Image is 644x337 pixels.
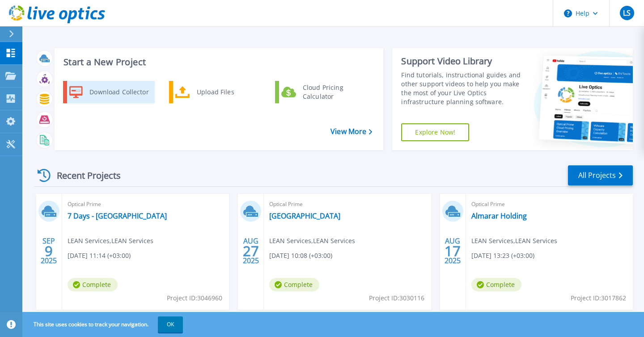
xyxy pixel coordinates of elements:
div: Recent Projects [34,164,133,186]
a: Explore Now! [401,123,469,141]
a: View More [330,127,372,136]
span: Project ID: 3030116 [369,293,424,303]
span: This site uses cookies to track your navigation. [25,316,183,333]
span: [DATE] 10:08 (+03:00) [269,251,332,261]
a: Almarar Holding [471,211,527,220]
span: Project ID: 3046960 [167,293,222,303]
span: Optical Prime [269,199,425,209]
span: 27 [243,247,259,255]
div: Find tutorials, instructional guides and other support videos to help you make the most of your L... [401,71,521,106]
span: Optical Prime [68,199,224,209]
div: SEP 2025 [40,235,57,267]
span: [DATE] 13:23 (+03:00) [471,251,534,261]
div: AUG 2025 [444,235,461,267]
div: Support Video Library [401,55,521,67]
span: 17 [445,247,461,255]
h3: Start a New Project [64,57,372,67]
a: [GEOGRAPHIC_DATA] [269,211,340,220]
span: Complete [269,278,319,291]
span: Complete [68,278,118,291]
span: 9 [45,247,53,255]
a: Download Collector [63,81,155,103]
div: Download Collector [85,83,153,101]
span: LS [623,9,631,17]
span: [DATE] 11:14 (+03:00) [68,251,131,261]
a: Cloud Pricing Calculator [275,81,367,103]
div: AUG 2025 [242,235,259,267]
span: LEAN Services , LEAN Services [269,236,355,246]
a: 7 Days - [GEOGRAPHIC_DATA] [68,211,167,220]
span: LEAN Services , LEAN Services [68,236,153,246]
span: Project ID: 3017862 [571,293,626,303]
span: Optical Prime [471,199,627,209]
a: Upload Files [169,81,261,103]
span: Complete [471,278,521,291]
div: Upload Files [192,83,258,101]
button: OK [158,316,183,333]
div: Cloud Pricing Calculator [298,83,364,101]
span: LEAN Services , LEAN Services [471,236,557,246]
a: All Projects [568,165,633,185]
